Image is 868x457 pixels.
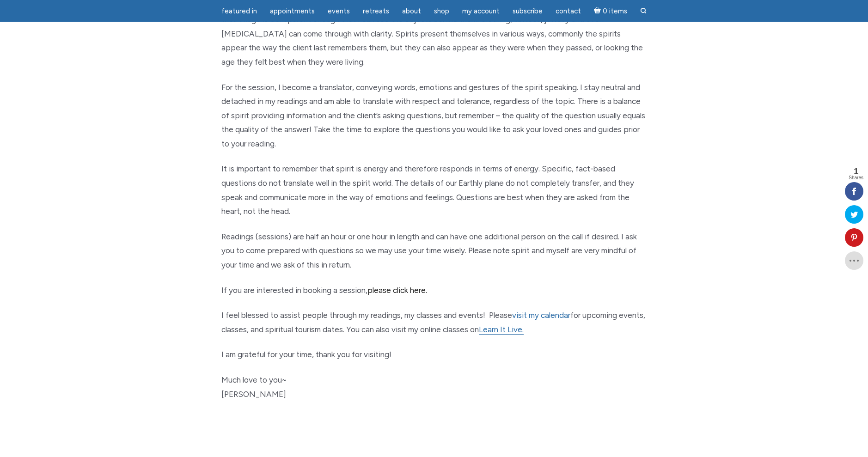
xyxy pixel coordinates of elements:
[479,325,524,335] a: Learn It Live.
[428,2,455,20] a: Shop
[556,7,581,15] span: Contact
[457,2,505,20] a: My Account
[588,1,633,20] a: Cart0 items
[594,7,603,15] i: Cart
[221,162,647,218] p: It is important to remember that spirit is energy and therefore responds in terms of energy. Spec...
[221,230,647,272] p: Readings (sessions) are half an hour or one hour in length and can have one additional person on ...
[603,8,627,15] span: 0 items
[270,7,315,15] span: Appointments
[363,7,389,15] span: Retreats
[357,2,395,20] a: Retreats
[507,2,548,20] a: Subscribe
[221,7,257,15] span: featured in
[462,7,500,15] span: My Account
[550,2,587,20] a: Contact
[397,2,427,20] a: About
[221,283,647,298] p: If you are interested in booking a session,
[849,167,863,176] span: 1
[216,2,263,20] a: featured in
[513,7,543,15] span: Subscribe
[221,373,647,401] p: Much love to you~ [PERSON_NAME]
[264,2,320,20] a: Appointments
[512,311,570,320] a: visit my calendar
[849,176,863,180] span: Shares
[221,80,647,151] p: For the session, I become a translator, conveying words, emotions and gestures of the spirit spea...
[221,347,647,362] p: I am grateful for your time, thank you for visiting!
[328,7,350,15] span: Events
[221,308,647,336] p: I feel blessed to assist people through my readings, my classes and events! Please for upcoming e...
[322,2,355,20] a: Events
[402,7,421,15] span: About
[434,7,449,15] span: Shop
[367,286,427,295] a: please click here.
